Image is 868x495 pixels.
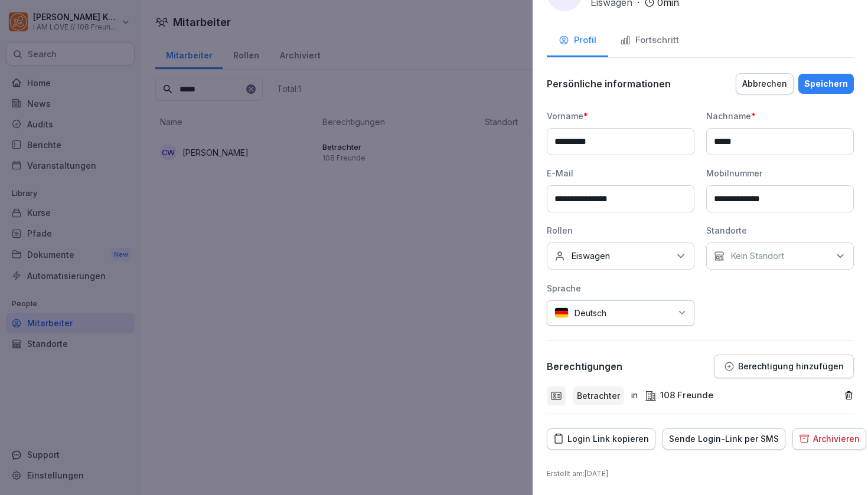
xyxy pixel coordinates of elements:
[547,224,694,237] div: Rollen
[547,360,622,372] p: Berechtigungen
[631,389,638,402] p: in
[547,428,655,450] button: Login Link kopieren
[663,428,785,450] button: Sende Login-Link per SMS
[547,78,671,90] p: Persönliche informationen
[736,73,794,94] button: Abbrechen
[669,432,779,445] div: Sende Login-Link per SMS
[547,25,608,57] button: Profil
[738,362,844,371] p: Berechtigung hinzufügen
[547,110,694,122] div: Vorname
[547,167,694,179] div: E-Mail
[706,224,854,237] div: Standorte
[553,432,649,445] div: Login Link kopieren
[730,250,784,262] p: Kein Standort
[799,432,860,445] div: Archivieren
[577,389,620,402] p: Betrachter
[620,34,679,47] div: Fortschritt
[571,250,610,262] p: Eiswagen
[547,282,694,294] div: Sprache
[559,34,596,47] div: Profil
[742,77,787,90] div: Abbrechen
[547,468,854,479] p: Erstellt am : [DATE]
[554,307,569,319] img: de.svg
[804,77,848,90] div: Speichern
[547,300,694,326] div: Deutsch
[798,74,854,94] button: Speichern
[645,389,713,402] div: 108 Freunde
[706,110,854,122] div: Nachname
[714,355,854,378] button: Berechtigung hinzufügen
[792,428,866,450] button: Archivieren
[608,25,691,57] button: Fortschritt
[706,167,854,179] div: Mobilnummer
